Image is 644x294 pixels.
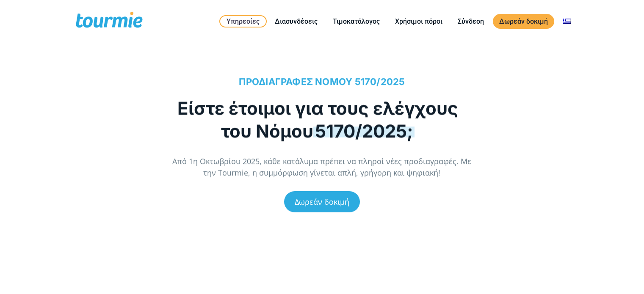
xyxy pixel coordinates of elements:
a: Δωρεάν δοκιμή [493,14,554,29]
a: Διασυνδέσεις [268,16,324,27]
h1: Είστε έτοιμοι για τους ελέγχους του Νόμου [169,96,467,142]
a: Τιμοκατάλογος [326,16,386,27]
a: Σύνδεση [451,16,490,27]
span: ΠΡΟΔΙΑΓΡΑΦΕΣ ΝΟΜΟΥ 5170/2025 [239,76,405,87]
a: Χρήσιμοι πόροι [389,16,449,27]
a: Υπηρεσίες [219,15,267,27]
a: Αλλαγή σε [557,16,577,27]
a: Δωρεάν δοκιμή [284,191,360,212]
span: 5170/2025; [313,120,415,141]
p: Από 1η Οκτωβρίου 2025, κάθε κατάλυμα πρέπει να πληροί νέες προδιαγραφές. Με την Tourmie, η συμμόρ... [169,155,475,178]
